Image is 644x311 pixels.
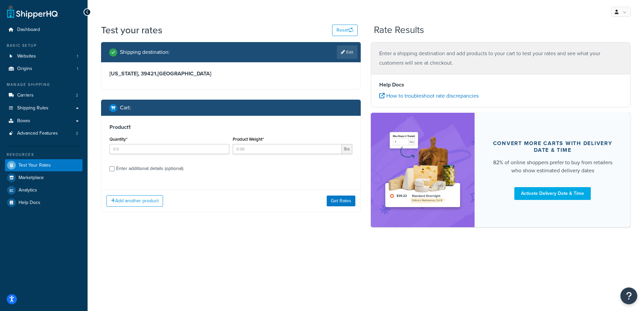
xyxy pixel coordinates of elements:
li: Advanced Features [5,127,83,140]
span: Advanced Features [17,131,58,136]
h1: Test your rates [101,24,162,37]
img: feature-image-ddt-36eae7f7280da8017bfb280eaccd9c446f90b1fe08728e4019434db127062ab4.png [381,123,464,217]
a: Test Your Rates [5,159,83,171]
span: Shipping Rules [17,105,49,111]
button: Add another product [106,195,163,207]
button: Reset [332,25,358,36]
h2: Shipping destination : [120,49,170,55]
input: 0.00 [233,144,342,154]
span: Analytics [19,187,37,193]
div: Convert more carts with delivery date & time [491,140,614,153]
label: Quantity* [109,137,127,142]
label: Product Weight* [233,137,264,142]
li: Websites [5,50,83,63]
span: Help Docs [19,200,40,206]
h3: Product 1 [109,124,352,131]
input: 0.0 [109,144,229,154]
a: Websites1 [5,50,83,63]
div: Enter additional details (optional) [116,164,183,173]
a: Origins1 [5,63,83,75]
h4: Help Docs [379,81,622,89]
span: 2 [76,93,78,98]
a: Advanced Features2 [5,127,83,140]
button: Open Resource Center [620,287,637,304]
h2: Cart : [120,105,131,111]
span: lbs [342,144,352,154]
span: 2 [76,131,78,136]
span: Boxes [17,118,30,124]
a: Marketplace [5,172,83,184]
a: Dashboard [5,24,83,36]
span: Websites [17,54,36,59]
li: Origins [5,63,83,75]
input: Enter additional details (optional) [109,166,115,171]
a: Carriers2 [5,89,83,102]
div: Basic Setup [5,43,83,48]
span: 1 [77,66,78,72]
a: Edit [337,45,357,59]
span: Dashboard [17,27,40,33]
span: 1 [77,54,78,59]
li: Carriers [5,89,83,102]
span: Carriers [17,93,34,98]
span: Origins [17,66,32,72]
a: Activate Delivery Date & Time [514,187,591,200]
div: Manage Shipping [5,82,83,88]
a: Help Docs [5,197,83,209]
span: Test Your Rates [19,163,51,168]
h3: [US_STATE], 39421 , [GEOGRAPHIC_DATA] [109,70,352,77]
a: Shipping Rules [5,102,83,114]
a: Boxes [5,115,83,127]
a: Analytics [5,184,83,196]
div: 82% of online shoppers prefer to buy from retailers who show estimated delivery dates [491,159,614,175]
p: Enter a shipping destination and add products to your cart to test your rates and see what your c... [379,49,622,68]
a: How to troubleshoot rate discrepancies [379,92,479,100]
span: Marketplace [19,175,44,181]
div: Resources [5,152,83,158]
button: Get Rates [327,196,355,206]
h2: Rate Results [374,25,424,35]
